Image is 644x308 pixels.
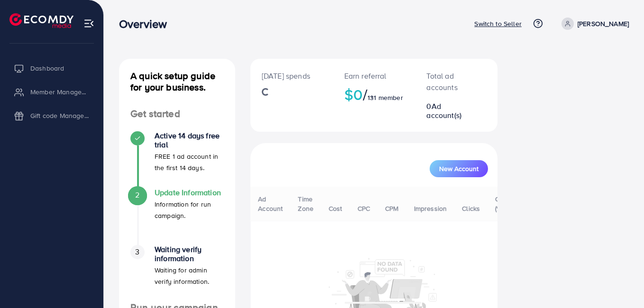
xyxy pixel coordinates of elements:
[135,246,139,257] span: 3
[474,18,522,29] p: Switch to Seller
[119,131,235,188] li: Active 14 days free trial
[83,18,94,29] img: menu
[344,70,404,82] p: Earn referral
[119,17,175,31] h3: Overview
[155,188,224,197] h4: Update Information
[426,101,461,120] span: Ad account(s)
[119,188,235,245] li: Update Information
[155,131,224,149] h4: Active 14 days free trial
[119,70,235,93] h4: A quick setup guide for your business.
[363,83,368,105] span: /
[155,264,224,287] p: Waiting for admin verify information.
[9,13,74,28] img: logo
[344,85,404,103] h2: $0
[119,108,235,120] h4: Get started
[430,160,488,177] button: New Account
[578,18,629,29] p: [PERSON_NAME]
[135,190,139,200] span: 2
[155,199,224,221] p: Information for run campaign.
[426,102,465,120] h2: 0
[155,245,224,263] h4: Waiting verify information
[368,93,403,102] span: 131 member
[426,70,465,93] p: Total ad accounts
[155,151,224,173] p: FREE 1 ad account in the first 14 days.
[558,18,629,30] a: [PERSON_NAME]
[119,245,235,302] li: Waiting verify information
[262,70,322,82] p: [DATE] spends
[439,165,478,172] span: New Account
